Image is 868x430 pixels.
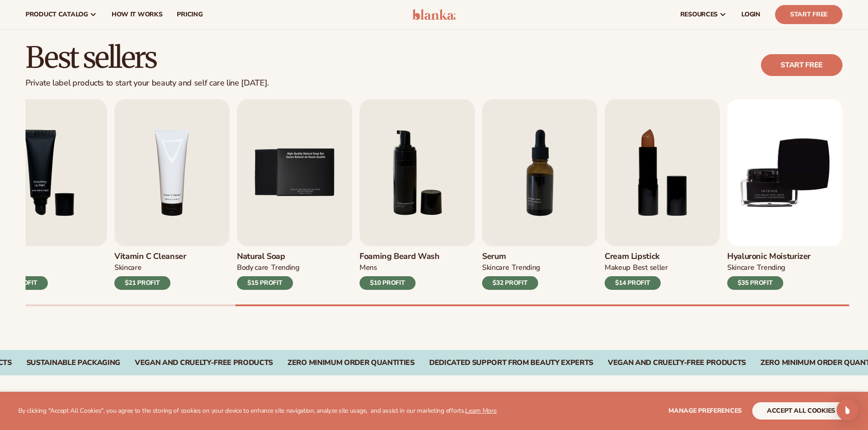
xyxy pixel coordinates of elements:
[761,54,842,76] a: Start free
[237,252,299,262] h3: Natural Soap
[26,11,88,18] span: product catalog
[237,263,268,273] div: BODY Care
[114,252,186,262] h3: Vitamin C Cleanser
[412,9,456,20] img: logo
[360,263,377,273] div: mens
[512,263,539,273] div: TRENDING
[633,263,668,273] div: BEST SELLER
[177,11,202,18] span: pricing
[114,263,141,273] div: Skincare
[288,359,415,367] div: ZERO MINIMUM ORDER QUANTITIES
[271,263,299,273] div: TRENDING
[26,42,269,73] h2: Best sellers
[360,252,440,262] h3: Foaming beard wash
[135,359,273,367] div: VEGAN AND CRUELTY-FREE PRODUCTS
[837,399,858,421] div: Open Intercom Messenger
[112,11,163,18] span: How It Works
[752,402,850,420] button: accept all cookies
[680,11,718,18] span: resources
[605,252,668,262] h3: Cream Lipstick
[18,407,497,415] p: By clicking "Accept All Cookies", you agree to the storing of cookies on your device to enhance s...
[605,263,630,273] div: MAKEUP
[757,263,785,273] div: TRENDING
[727,99,842,290] a: 9 / 9
[429,359,593,367] div: DEDICATED SUPPORT FROM BEAUTY EXPERTS
[482,99,597,290] a: 7 / 9
[605,99,720,290] a: 8 / 9
[465,406,496,415] a: Learn More
[360,99,475,290] a: 6 / 9
[727,276,783,290] div: $35 PROFIT
[237,99,352,290] a: 5 / 9
[26,78,269,88] div: Private label products to start your beauty and self care line [DATE].
[727,252,811,262] h3: Hyaluronic moisturizer
[727,263,754,273] div: SKINCARE
[482,252,540,262] h3: Serum
[360,276,416,290] div: $10 PROFIT
[482,263,509,273] div: SKINCARE
[668,402,742,420] button: Manage preferences
[237,276,293,290] div: $15 PROFIT
[668,406,742,415] span: Manage preferences
[775,5,842,24] a: Start Free
[605,276,661,290] div: $14 PROFIT
[608,359,746,367] div: Vegan and Cruelty-Free Products
[482,276,538,290] div: $32 PROFIT
[114,276,170,290] div: $21 PROFIT
[741,11,760,18] span: LOGIN
[114,99,230,290] a: 4 / 9
[26,359,120,367] div: SUSTAINABLE PACKAGING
